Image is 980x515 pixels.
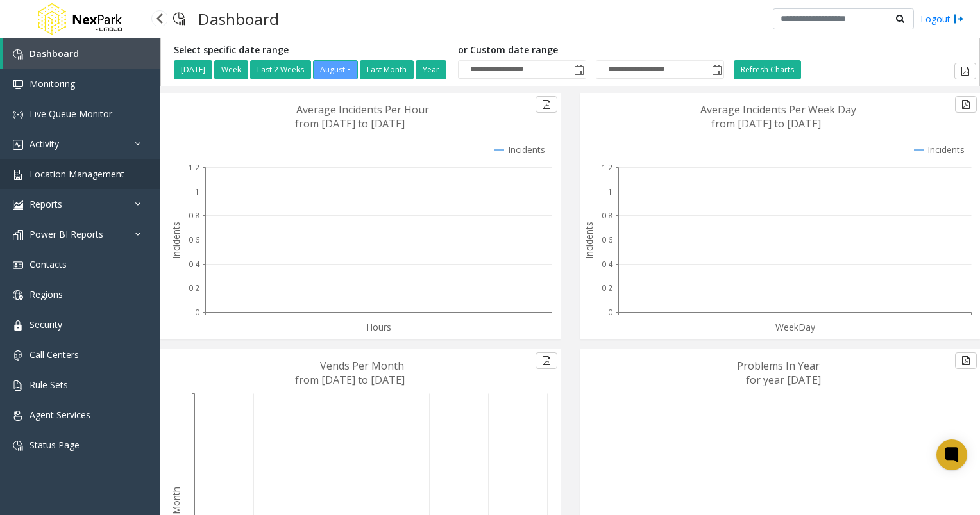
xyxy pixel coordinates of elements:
span: Reports [30,198,62,210]
img: 'icon' [13,49,23,60]
button: Export to pdf [954,63,976,79]
img: 'icon' [13,290,23,300]
text: 0.6 [602,234,612,245]
a: Logout [920,12,964,26]
text: Hours [366,321,391,333]
text: 0.6 [189,234,199,245]
text: 0.2 [602,282,612,293]
text: 1 [608,186,612,197]
text: for year [DATE] [746,373,821,387]
text: from [DATE] to [DATE] [295,373,405,387]
text: Average Incidents Per Week Day [700,102,856,117]
span: Dashboard [30,47,79,60]
text: Incidents [583,222,595,259]
text: 0.8 [189,210,199,221]
button: Export to pdf [536,96,557,113]
img: 'icon' [13,380,23,391]
h5: Select specific date range [174,45,448,56]
text: from [DATE] to [DATE] [711,117,821,131]
button: Export to pdf [536,352,557,369]
text: Month [170,487,182,514]
text: 0 [195,307,199,318]
img: 'icon' [13,140,23,150]
img: 'icon' [13,260,23,270]
span: Toggle popup [709,61,723,79]
span: Status Page [30,439,80,451]
span: Regions [30,288,63,300]
span: Monitoring [30,78,75,90]
span: Location Management [30,168,124,180]
span: Activity [30,138,59,150]
img: 'icon' [13,230,23,240]
button: [DATE] [174,60,212,79]
button: Last 2 Weeks [250,60,311,79]
text: 1.2 [602,162,612,173]
img: 'icon' [13,411,23,421]
button: Year [416,60,446,79]
h5: or Custom date range [458,45,724,56]
span: Live Queue Monitor [30,108,112,120]
text: 1.2 [189,162,199,173]
span: Contacts [30,258,67,270]
span: Agent Services [30,409,90,421]
span: Security [30,318,62,331]
button: Export to pdf [955,96,977,113]
button: Week [214,60,248,79]
img: pageIcon [173,3,185,35]
img: 'icon' [13,79,23,90]
span: Call Centers [30,348,79,361]
text: 0.8 [602,210,612,221]
span: Power BI Reports [30,228,103,240]
img: 'icon' [13,441,23,451]
h3: Dashboard [192,3,285,35]
img: 'icon' [13,350,23,361]
text: 1 [195,186,199,197]
text: WeekDay [775,321,816,333]
img: 'icon' [13,320,23,331]
img: 'icon' [13,200,23,210]
text: Problems In Year [737,359,820,373]
img: 'icon' [13,110,23,120]
img: 'icon' [13,170,23,180]
text: 0.2 [189,282,199,293]
text: 0.4 [602,259,613,270]
text: Incidents [170,222,182,259]
button: Refresh Charts [734,60,801,79]
button: August [313,60,358,79]
button: Export to pdf [955,352,977,369]
text: 0.4 [189,259,200,270]
img: logout [954,12,964,26]
text: 0 [608,307,612,318]
text: from [DATE] to [DATE] [295,117,405,131]
span: Toggle popup [571,61,586,79]
span: Rule Sets [30,379,68,391]
a: Dashboard [3,38,160,69]
text: Average Incidents Per Hour [296,102,429,117]
text: Vends Per Month [320,359,404,373]
button: Last Month [360,60,414,79]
